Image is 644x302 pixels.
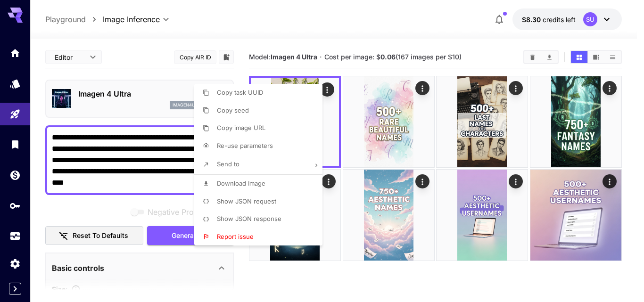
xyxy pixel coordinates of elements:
span: Report issue [217,233,254,240]
span: Download Image [217,180,265,187]
span: Show JSON response [217,215,281,222]
span: Re-use parameters [217,142,273,149]
span: Copy seed [217,106,249,114]
span: Copy task UUID [217,89,263,96]
span: Show JSON request [217,197,276,205]
span: Copy image URL [217,124,265,131]
span: Send to [217,160,239,168]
